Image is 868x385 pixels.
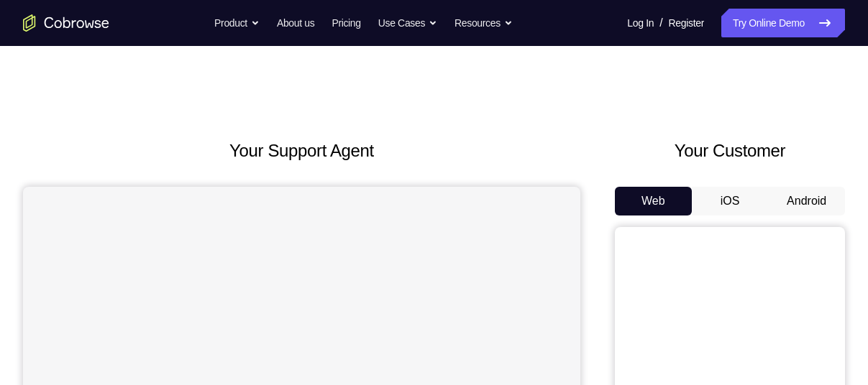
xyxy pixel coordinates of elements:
[214,9,260,37] button: Product
[692,187,769,215] button: iOS
[669,9,704,37] a: Register
[615,187,692,215] button: Web
[332,9,360,37] a: Pricing
[615,138,845,164] h2: Your Customer
[23,14,109,32] a: Go to the home page
[378,9,437,37] button: Use Cases
[454,9,513,37] button: Resources
[277,9,314,37] a: About us
[721,9,845,37] a: Try Online Demo
[659,14,662,32] span: /
[768,187,845,215] button: Android
[23,138,580,164] h2: Your Support Agent
[627,9,654,37] a: Log In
